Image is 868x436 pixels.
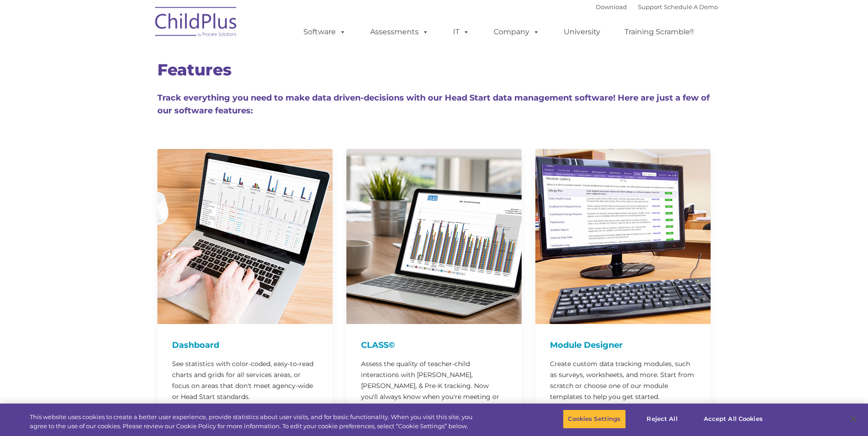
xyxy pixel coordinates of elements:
a: Training Scramble!! [615,23,703,41]
h4: Dashboard [172,339,318,351]
img: CLASS-750 [346,149,522,324]
p: Create custom data tracking modules, such as surveys, worksheets, and more. Start from scratch or... [550,358,696,402]
a: Software [294,23,355,41]
button: Cookies Settings [563,409,625,429]
a: University [555,23,609,41]
span: Track everything you need to make data driven-decisions with our Head Start data management softw... [157,93,710,116]
p: Assess the quality of teacher-child interactions with [PERSON_NAME], [PERSON_NAME], & Pre-K track... [361,358,507,413]
font: | [596,3,718,11]
a: Download [596,3,627,11]
a: Schedule A Demo [664,3,718,11]
button: Close [843,409,863,429]
a: Company [485,23,549,41]
img: ChildPlus by Procare Solutions [151,0,242,46]
a: Assessments [361,23,438,41]
p: See statistics with color-coded, easy-to-read charts and grids for all services areas, or focus o... [172,358,318,402]
button: Accept All Cookies [699,409,768,429]
img: ModuleDesigner750 [535,149,711,324]
h4: CLASS© [361,339,507,351]
button: Reject All [634,409,691,429]
a: Support [638,3,662,11]
a: IT [444,23,479,41]
img: Dash [157,149,333,324]
h4: Module Designer [550,339,696,351]
div: This website uses cookies to create a better user experience, provide statistics about user visit... [30,413,477,431]
span: Features [157,60,232,80]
